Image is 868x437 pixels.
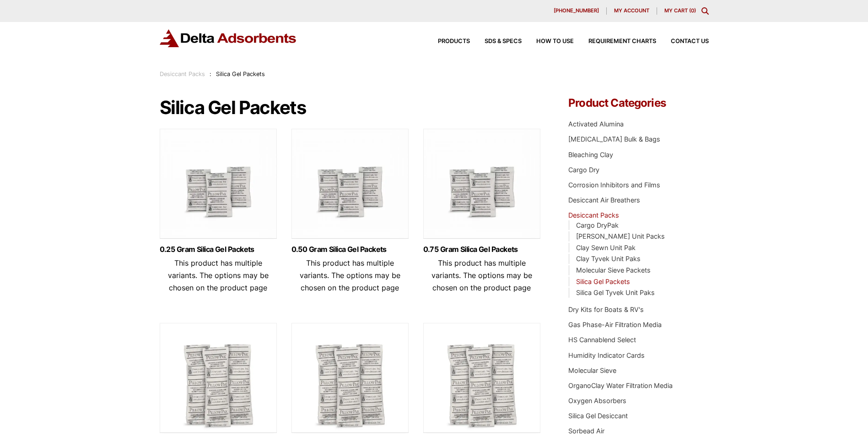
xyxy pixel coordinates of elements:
[574,38,656,44] a: Requirement Charts
[300,258,400,292] span: This product has multiple variants. The options may be chosen on the product page
[568,196,640,204] a: Desiccant Air Breathers
[568,135,660,143] a: [MEDICAL_DATA] Bulk & Bags
[576,266,651,274] a: Molecular Sieve Packets
[576,289,655,296] a: Silica Gel Tyvek Unit Paks
[691,7,694,14] span: 0
[431,258,532,292] span: This product has multiple variants. The options may be chosen on the product page
[568,412,628,420] a: Silica Gel Desiccant
[671,38,709,44] span: Contact Us
[568,98,708,109] h4: Product Categories
[546,7,607,15] a: [PHONE_NUMBER]
[423,38,470,44] a: Products
[614,8,649,13] span: My account
[568,321,662,328] a: Gas Phase-Air Filtration Media
[160,246,277,253] a: 0.25 Gram Silica Gel Packets
[160,29,297,47] img: Delta Adsorbents
[568,166,599,174] a: Cargo Dry
[485,38,522,44] span: SDS & SPECS
[568,120,624,128] a: Activated Alumina
[576,255,641,262] a: Clay Tyvek Unit Paks
[701,7,709,15] div: Toggle Modal Content
[568,351,645,359] a: Humidity Indicator Cards
[568,306,644,313] a: Dry Kits for Boats & RV's
[568,382,673,389] a: OrganoClay Water Filtration Media
[576,244,636,251] a: Clay Sewn Unit Pak
[536,38,574,44] span: How to Use
[554,8,599,13] span: [PHONE_NUMBER]
[568,181,660,189] a: Corrosion Inhibitors and Films
[576,278,630,285] a: Silica Gel Packets
[656,38,709,44] a: Contact Us
[607,7,657,15] a: My account
[470,38,522,44] a: SDS & SPECS
[664,7,696,14] a: My Cart (0)
[568,336,636,344] a: HS Cannablend Select
[576,221,619,229] a: Cargo DryPak
[568,366,616,374] a: Molecular Sieve
[522,38,574,44] a: How to Use
[576,232,665,240] a: [PERSON_NAME] Unit Packs
[438,38,470,44] span: Products
[168,258,269,292] span: This product has multiple variants. The options may be chosen on the product page
[588,38,656,44] span: Requirement Charts
[568,397,626,404] a: Oxygen Absorbers
[568,151,613,158] a: Bleaching Clay
[210,71,211,77] span: :
[423,246,540,253] a: 0.75 Gram Silica Gel Packets
[568,211,619,219] a: Desiccant Packs
[291,246,409,253] a: 0.50 Gram Silica Gel Packets
[568,427,604,435] a: Sorbead Air
[160,71,205,77] a: Desiccant Packs
[160,98,541,118] h1: Silica Gel Packets
[216,71,265,77] span: Silica Gel Packets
